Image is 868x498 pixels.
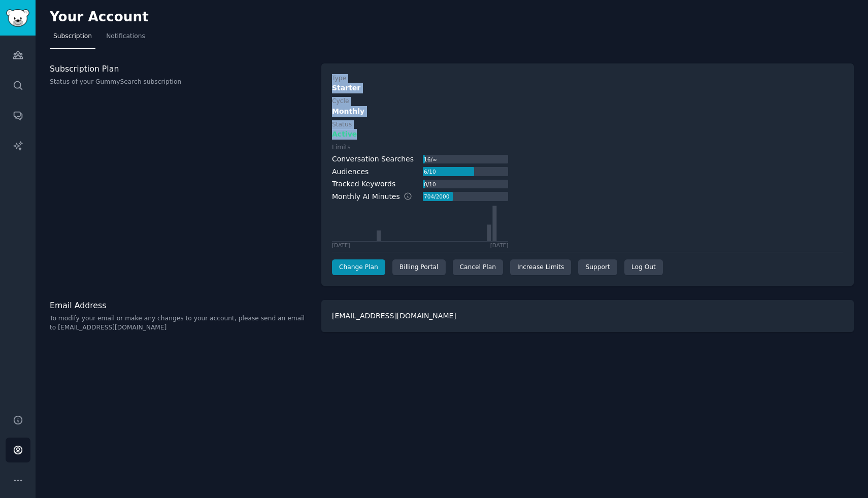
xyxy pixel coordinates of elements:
h3: Subscription Plan [50,63,311,74]
div: 6 / 10 [423,167,437,176]
img: GummySearch logo [6,9,29,27]
div: Starter [332,83,843,93]
div: Type [332,74,346,83]
span: Notifications [106,32,145,41]
div: 0 / 10 [423,180,437,189]
span: Active [332,129,357,140]
div: Log Out [624,259,663,276]
p: To modify your email or make any changes to your account, please send an email to [EMAIL_ADDRESS]... [50,314,311,332]
div: [EMAIL_ADDRESS][DOMAIN_NAME] [321,300,854,332]
a: Support [578,259,617,276]
div: [DATE] [332,242,350,249]
a: Subscription [50,28,95,49]
span: Subscription [53,32,92,41]
p: Status of your GummySearch subscription [50,78,311,87]
div: Limits [332,143,351,152]
div: Monthly AI Minutes [332,191,423,202]
div: [DATE] [490,242,509,249]
div: Conversation Searches [332,154,414,164]
div: Audiences [332,167,369,177]
a: Notifications [103,28,149,49]
div: Status [332,120,352,129]
a: Change Plan [332,259,385,276]
div: Billing Portal [392,259,446,276]
h3: Email Address [50,300,311,311]
div: 16 / ∞ [423,155,438,164]
div: Tracked Keywords [332,179,395,189]
h2: Your Account [50,9,149,25]
div: Monthly [332,106,843,117]
a: Increase Limits [510,259,572,276]
div: 704 / 2000 [423,192,450,201]
div: Cancel Plan [453,259,503,276]
div: Cycle [332,97,349,106]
